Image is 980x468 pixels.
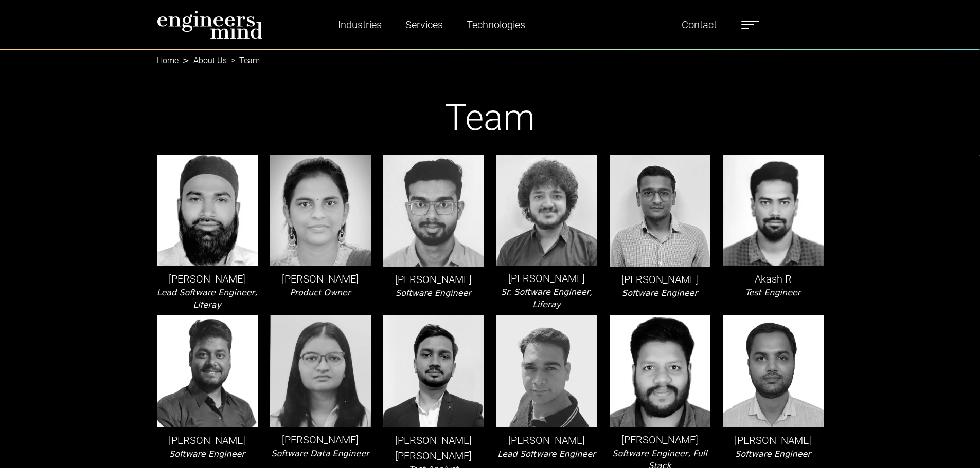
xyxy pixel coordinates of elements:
[496,315,597,427] img: leader-img
[745,288,801,297] i: Test Engineer
[610,315,710,427] img: leader-img
[723,155,824,266] img: leader-img
[383,155,484,266] img: leader-img
[270,271,371,287] p: [PERSON_NAME]
[462,13,529,36] a: Technologies
[610,432,710,447] p: [PERSON_NAME]
[193,55,227,65] a: About Us
[157,10,263,39] img: logo
[157,288,257,310] i: Lead Software Engineer, Liferay
[270,155,371,266] img: leader-img
[383,272,484,287] p: [PERSON_NAME]
[227,54,260,67] li: Team
[157,49,824,62] nav: breadcrumb
[270,432,371,447] p: [PERSON_NAME]
[501,287,592,309] i: Sr. Software Engineer, Liferay
[157,96,824,139] h1: Team
[169,449,245,459] i: Software Engineer
[271,448,369,458] i: Software Data Engineer
[157,55,179,65] a: Home
[157,155,258,266] img: leader-img
[496,155,597,266] img: leader-img
[723,271,824,287] p: Akash R
[678,13,721,36] a: Contact
[723,315,824,427] img: leader-img
[334,13,386,36] a: Industries
[157,271,258,287] p: [PERSON_NAME]
[723,433,824,448] p: [PERSON_NAME]
[622,288,698,298] i: Software Engineer
[383,315,484,427] img: leader-img
[496,433,597,448] p: [PERSON_NAME]
[270,315,371,426] img: leader-img
[496,271,597,286] p: [PERSON_NAME]
[396,288,471,298] i: Software Engineer
[157,433,258,448] p: [PERSON_NAME]
[610,272,710,287] p: [PERSON_NAME]
[157,315,258,427] img: leader-img
[401,13,447,36] a: Services
[610,155,710,267] img: leader-img
[383,433,484,463] p: [PERSON_NAME] [PERSON_NAME]
[290,288,350,297] i: Product Owner
[735,449,811,459] i: Software Engineer
[497,449,595,459] i: Lead Software Engineer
